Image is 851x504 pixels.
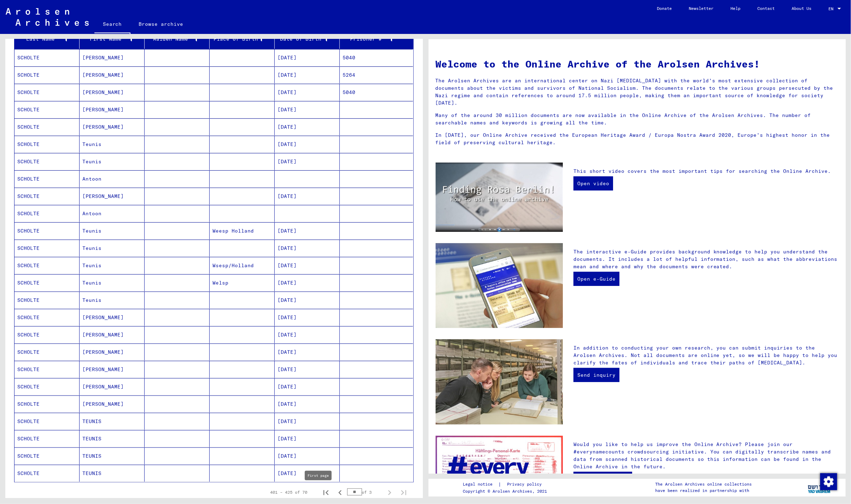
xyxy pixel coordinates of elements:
[14,136,80,153] mat-cell: SCHOLTE
[80,430,145,447] mat-cell: TEUNIS
[80,361,145,378] mat-cell: [PERSON_NAME]
[501,481,550,488] a: Privacy policy
[14,101,80,118] mat-cell: SCHOLTE
[80,274,145,291] mat-cell: Teunis
[6,8,89,26] img: Arolsen_neg.svg
[573,441,839,470] p: Would you like to help us improve the Online Archive? Please join our #everynamecounts crowdsourc...
[573,272,619,286] a: Open e-Guide
[436,131,839,146] p: In [DATE], our Online Archive received the European Heritage Award / Europa Nostra Award 2020, Eu...
[275,326,340,343] mat-cell: [DATE]
[383,485,397,499] button: Next page
[14,274,80,291] mat-cell: SCHOLTE
[80,413,145,430] mat-cell: TEUNIS
[14,395,80,412] mat-cell: SCHOLTE
[14,361,80,378] mat-cell: SCHOLTE
[275,465,340,482] mat-cell: [DATE]
[14,309,80,326] mat-cell: SCHOLTE
[14,170,80,187] mat-cell: SCHOLTE
[14,153,80,170] mat-cell: SCHOLTE
[80,101,145,118] mat-cell: [PERSON_NAME]
[340,49,413,66] mat-cell: 5040
[275,309,340,326] mat-cell: [DATE]
[14,413,80,430] mat-cell: SCHOLTE
[80,447,145,464] mat-cell: TEUNIS
[80,395,145,412] mat-cell: [PERSON_NAME]
[80,188,145,205] mat-cell: [PERSON_NAME]
[275,274,340,291] mat-cell: [DATE]
[463,488,550,494] p: Copyright © Arolsen Archives, 2021
[275,136,340,153] mat-cell: [DATE]
[14,326,80,343] mat-cell: SCHOLTE
[275,447,340,464] mat-cell: [DATE]
[275,430,340,447] mat-cell: [DATE]
[436,339,563,424] img: inquiries.jpg
[275,101,340,118] mat-cell: [DATE]
[275,413,340,430] mat-cell: [DATE]
[80,222,145,239] mat-cell: Teunis
[80,170,145,187] mat-cell: Antoon
[655,481,752,487] p: The Arolsen Archives online collections
[80,66,145,83] mat-cell: [PERSON_NAME]
[340,66,413,83] mat-cell: 5264
[130,16,192,33] a: Browse archive
[80,84,145,101] mat-cell: [PERSON_NAME]
[14,66,80,83] mat-cell: SCHOLTE
[270,489,308,496] div: 401 – 425 of 70
[80,49,145,66] mat-cell: [PERSON_NAME]
[14,257,80,274] mat-cell: SCHOLTE
[14,465,80,482] mat-cell: SCHOLTE
[14,49,80,66] mat-cell: SCHOLTE
[14,222,80,239] mat-cell: SCHOLTE
[275,84,340,101] mat-cell: [DATE]
[80,292,145,309] mat-cell: Teunis
[340,84,413,101] mat-cell: 5040
[80,136,145,153] mat-cell: Teunis
[275,292,340,309] mat-cell: [DATE]
[210,222,275,239] mat-cell: Weesp Holland
[80,240,145,257] mat-cell: Teunis
[80,257,145,274] mat-cell: Teunis
[275,49,340,66] mat-cell: [DATE]
[14,344,80,361] mat-cell: SCHOLTE
[655,487,752,494] p: have been realized in partnership with
[80,309,145,326] mat-cell: [PERSON_NAME]
[80,118,145,135] mat-cell: [PERSON_NAME]
[94,16,130,34] a: Search
[14,188,80,205] mat-cell: SCHOLTE
[573,168,839,175] p: This short video covers the most important tips for searching the Online Archive.
[573,176,613,191] a: Open video
[397,485,411,499] button: Last page
[275,222,340,239] mat-cell: [DATE]
[828,6,836,11] span: EN
[275,188,340,205] mat-cell: [DATE]
[80,378,145,395] mat-cell: [PERSON_NAME]
[573,368,619,382] a: Send inquiry
[14,447,80,464] mat-cell: SCHOLTE
[463,481,550,488] div: |
[14,205,80,222] mat-cell: SCHOLTE
[80,465,145,482] mat-cell: TEUNIS
[319,485,333,499] button: First page
[820,473,837,490] img: Change consent
[333,485,347,499] button: Previous page
[210,257,275,274] mat-cell: Wsesp/Holland
[275,118,340,135] mat-cell: [DATE]
[14,430,80,447] mat-cell: SCHOLTE
[820,473,837,490] div: Change consent
[275,395,340,412] mat-cell: [DATE]
[275,66,340,83] mat-cell: [DATE]
[573,344,839,367] p: In addition to conducting your own research, you can submit inquiries to the Arolsen Archives. No...
[275,153,340,170] mat-cell: [DATE]
[436,77,839,107] p: The Arolsen Archives are an international center on Nazi [MEDICAL_DATA] with the world’s most ext...
[80,205,145,222] mat-cell: Antoon
[14,292,80,309] mat-cell: SCHOLTE
[463,481,498,488] a: Legal notice
[14,118,80,135] mat-cell: SCHOLTE
[436,163,563,232] img: video.jpg
[80,326,145,343] mat-cell: [PERSON_NAME]
[436,112,839,127] p: Many of the around 30 million documents are now available in the Online Archive of the Arolsen Ar...
[347,489,383,496] div: of 3
[210,274,275,291] mat-cell: Welsp
[14,378,80,395] mat-cell: SCHOLTE
[14,84,80,101] mat-cell: SCHOLTE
